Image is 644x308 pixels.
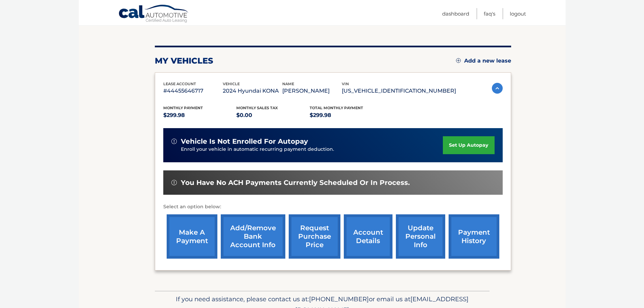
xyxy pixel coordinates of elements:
[449,214,499,259] a: payment history
[167,214,217,259] a: make a payment
[155,56,213,66] h2: my vehicles
[163,81,196,86] span: lease account
[236,105,278,110] span: Monthly sales Tax
[163,111,237,120] p: $299.98
[484,8,495,19] a: FAQ's
[163,86,223,96] p: #44455646717
[163,203,503,211] p: Select an option below:
[221,214,285,259] a: Add/Remove bank account info
[442,8,469,19] a: Dashboard
[310,105,363,110] span: Total Monthly Payment
[342,81,349,86] span: vin
[171,180,177,185] img: alert-white.svg
[309,295,369,303] span: [PHONE_NUMBER]
[443,136,494,154] a: set up autopay
[342,86,456,96] p: [US_VEHICLE_IDENTIFICATION_NUMBER]
[492,83,503,94] img: accordion-active.svg
[163,105,203,110] span: Monthly Payment
[223,86,282,96] p: 2024 Hyundai KONA
[282,86,342,96] p: [PERSON_NAME]
[456,58,461,63] img: add.svg
[456,57,511,64] a: Add a new lease
[181,137,308,146] span: vehicle is not enrolled for autopay
[171,139,177,144] img: alert-white.svg
[181,146,443,153] p: Enroll your vehicle in automatic recurring payment deduction.
[510,8,526,19] a: Logout
[236,111,310,120] p: $0.00
[282,81,294,86] span: name
[289,214,340,259] a: request purchase price
[223,81,240,86] span: vehicle
[181,179,410,187] span: You have no ACH payments currently scheduled or in process.
[344,214,392,259] a: account details
[118,4,189,24] a: Cal Automotive
[396,214,445,259] a: update personal info
[310,111,383,120] p: $299.98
